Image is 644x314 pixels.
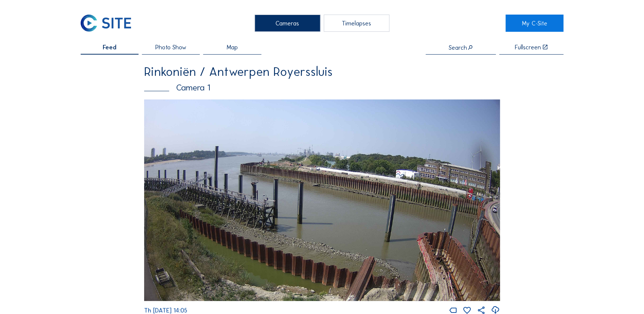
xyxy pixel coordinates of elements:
div: Fullscreen [515,44,541,50]
div: Camera 1 [144,83,500,92]
img: Image [144,99,500,301]
span: Th [DATE] 14:05 [144,307,187,314]
img: C-SITE Logo [81,15,131,31]
div: Cameras [255,15,320,31]
span: Photo Show [155,44,186,50]
div: Timelapses [324,15,389,31]
span: Map [227,44,238,50]
a: C-SITE Logo [81,15,139,31]
span: Feed [103,44,116,50]
div: Rinkoniën / Antwerpen Royerssluis [144,66,500,78]
a: My C-Site [505,15,563,31]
